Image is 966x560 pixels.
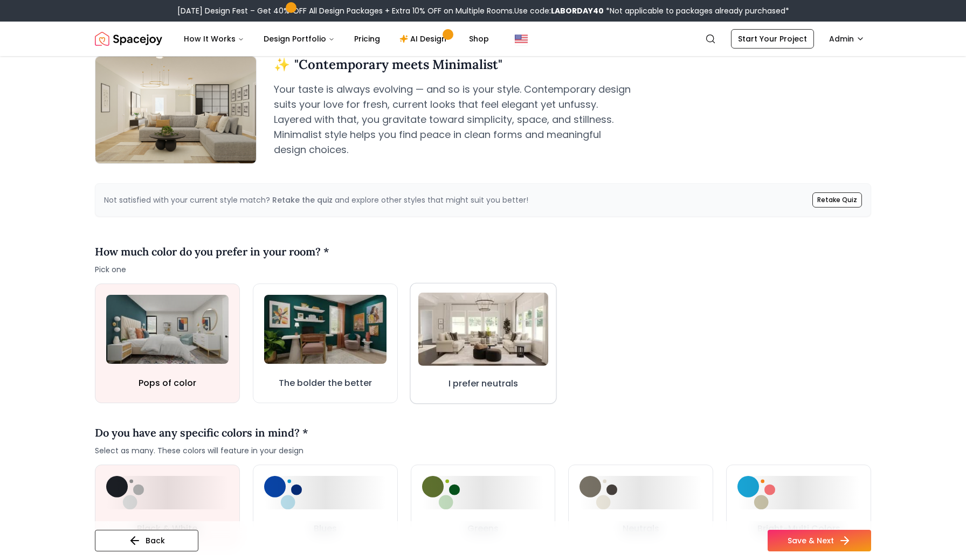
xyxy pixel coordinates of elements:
[95,264,329,275] span: Pick one
[104,195,528,205] p: Not satisfied with your current style match? and explore other styles that might suit you better!
[418,293,548,366] img: I prefer neutrals
[95,530,198,551] button: Back
[274,82,636,157] p: Your taste is always evolving — and so is your style. Contemporary design suits your love for fre...
[95,57,256,163] img: Contemporary meets Minimalist Style Example
[568,465,713,549] button: NeutralsNeutrals
[106,295,229,364] img: Pops of color
[737,476,775,510] img: Bright-Multi Colors
[139,377,196,390] h3: Pops of color
[768,530,871,551] button: Save & Next
[95,425,308,441] h4: Do you have any specific colors in mind? *
[391,28,458,50] a: AI Design
[253,465,398,549] button: BluesBlues
[95,284,240,403] button: Pops of colorPops of color
[95,22,871,56] nav: Global
[177,5,789,16] div: [DATE] Design Fest – Get 40% OFF All Design Packages + Extra 10% OFF on Multiple Rooms.
[175,28,253,50] button: How It Works
[279,377,372,390] h3: The bolder the better
[823,29,871,49] button: Admin
[812,192,862,208] a: Retake Quiz
[255,28,343,50] button: Design Portfolio
[731,29,814,49] a: Start Your Project
[579,476,617,510] img: Neutrals
[253,284,398,403] button: The bolder the betterThe bolder the better
[95,28,162,50] img: Spacejoy Logo
[422,476,460,510] img: Greens
[264,476,302,510] img: Blues
[274,56,290,73] span: sparkle
[274,56,871,73] h3: " Contemporary meets Minimalist "
[515,32,528,45] img: United States
[411,465,556,549] button: GreensGreens
[175,28,498,50] nav: Main
[95,28,162,50] a: Spacejoy
[604,5,789,16] span: *Not applicable to packages already purchased*
[448,377,517,390] h3: I prefer neutrals
[460,28,498,50] a: Shop
[726,465,871,549] button: Bright-Multi ColorsBright-Multi Colors
[95,465,240,549] button: Black & WhiteBlack & White
[264,295,387,364] img: The bolder the better
[272,195,333,205] span: Retake the quiz
[106,476,144,510] img: Black & White
[410,283,556,404] button: I prefer neutralsI prefer neutrals
[95,244,329,260] h4: How much color do you prefer in your room? *
[346,28,389,50] a: Pricing
[514,5,604,16] span: Use code:
[95,445,308,456] span: Select as many. These colors will feature in your design
[551,5,604,16] b: LABORDAY40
